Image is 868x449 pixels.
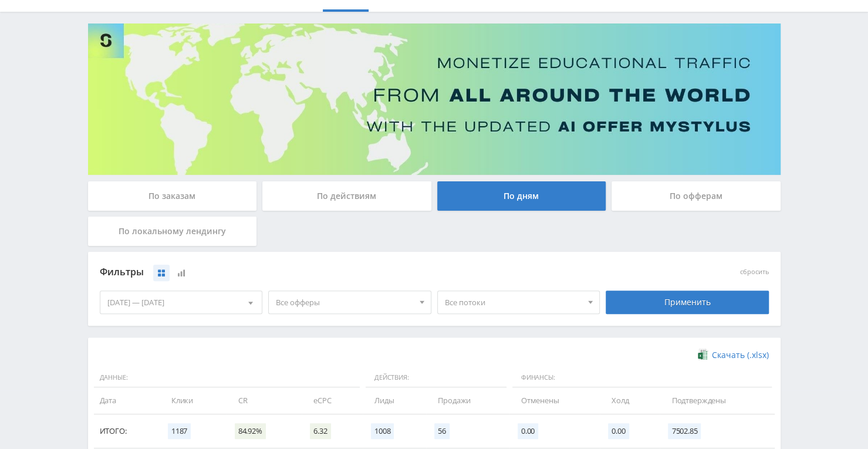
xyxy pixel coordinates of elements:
[608,423,629,439] span: 0.00
[740,268,769,276] button: сбросить
[235,423,266,439] span: 84.92%
[100,291,262,313] div: [DATE] — [DATE]
[660,387,774,414] td: Подтверждены
[94,387,160,414] td: Дата
[518,423,538,439] span: 0.00
[88,217,257,246] div: По локальному лендингу
[366,368,506,388] span: Действия:
[606,291,769,314] div: Применить
[310,423,330,439] span: 6.32
[100,264,600,281] div: Фильтры
[88,23,781,175] img: Banner
[371,423,394,439] span: 1008
[94,414,160,448] td: Итого:
[426,387,509,414] td: Продажи
[168,423,191,439] span: 1187
[227,387,302,414] td: CR
[434,423,450,439] span: 56
[445,291,582,313] span: Все потоки
[94,368,360,388] span: Данные:
[88,181,257,211] div: По заказам
[668,423,701,439] span: 7502.85
[363,387,426,414] td: Лиды
[276,291,413,313] span: Все офферы
[698,349,768,361] a: Скачать (.xlsx)
[437,181,606,211] div: По дням
[160,387,227,414] td: Клики
[262,181,431,211] div: По действиям
[600,387,660,414] td: Холд
[512,368,772,388] span: Финансы:
[698,349,708,360] img: xlsx
[509,387,600,414] td: Отменены
[302,387,363,414] td: eCPC
[612,181,781,211] div: По офферам
[712,350,769,360] span: Скачать (.xlsx)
